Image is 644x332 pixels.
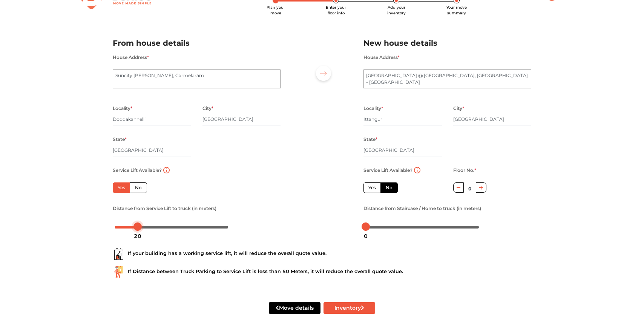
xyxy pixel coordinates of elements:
[446,5,467,15] span: Your move summary
[380,182,398,193] label: No
[267,5,285,15] span: Plan your move
[113,204,216,213] label: Distance from Service Lift to truck (in meters)
[363,69,531,88] textarea: [GEOGRAPHIC_DATA] @ [GEOGRAPHIC_DATA], [GEOGRAPHIC_DATA] - [GEOGRAPHIC_DATA]
[113,53,149,62] label: House Address
[363,165,412,175] label: Service Lift Available?
[113,266,531,278] div: If Distance between Truck Parking to Service Lift is less than 50 Meters, it will reduce the over...
[113,248,125,260] img: ...
[324,302,375,314] button: Inventory
[361,230,371,242] div: 0
[363,53,400,62] label: House Address
[453,103,464,113] label: City
[113,165,162,175] label: Service Lift Available?
[113,266,125,278] img: ...
[113,69,281,88] textarea: Suncity [PERSON_NAME], Carmelaram
[363,103,383,113] label: Locality
[326,5,346,15] span: Enter your floor info
[131,230,144,242] div: 20
[113,37,281,49] h2: From house details
[130,182,147,193] label: No
[363,37,531,49] h2: New house details
[363,134,377,144] label: State
[113,134,127,144] label: State
[387,5,406,15] span: Add your inventory
[363,182,381,193] label: Yes
[453,165,476,175] label: Floor No.
[202,103,213,113] label: City
[113,248,531,260] div: If your building has a working service lift, it will reduce the overall quote value.
[113,103,132,113] label: Locality
[363,204,481,213] label: Distance from Staircase / Home to truck (in meters)
[113,182,130,193] label: Yes
[269,302,320,314] button: Move details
